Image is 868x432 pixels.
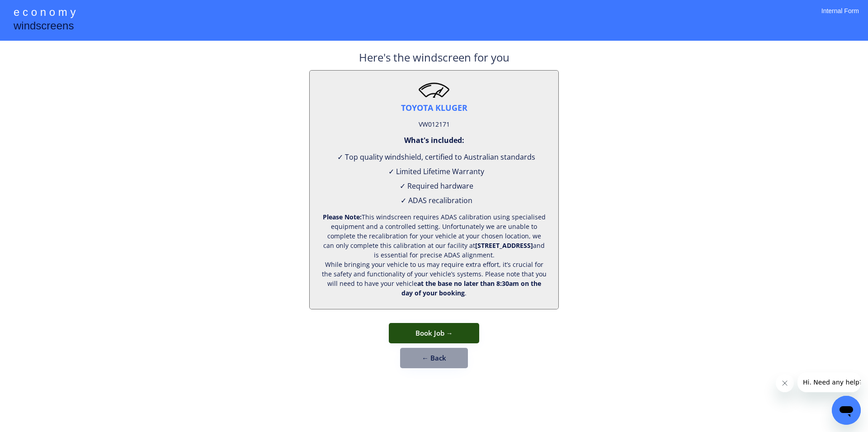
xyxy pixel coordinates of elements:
[475,241,533,250] strong: [STREET_ADDRESS]
[401,279,543,297] strong: at the base no later than 8:30am on the day of your booking
[14,18,74,36] div: windscreens
[797,372,861,392] iframe: Message from company
[832,396,861,425] iframe: Button to launch messaging window
[821,7,859,27] div: Internal Form
[389,323,479,343] button: Book Job →
[359,50,509,70] div: Here's the windscreen for you
[418,82,450,98] img: windscreen2.png
[323,213,362,221] strong: Please Note:
[321,150,547,208] div: ✓ Top quality windshield, certified to Australian standards ✓ Limited Lifetime Warranty ✓ Require...
[419,118,450,131] div: VW012171
[404,135,464,145] div: What's included:
[5,6,65,14] span: Hi. Need any help?
[321,212,547,298] div: This windscreen requires ADAS calibration using specialised equipment and a controlled setting. U...
[400,348,468,368] button: ← Back
[776,374,794,392] iframe: Close message
[14,5,75,22] div: e c o n o m y
[401,102,467,114] div: TOYOTA KLUGER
